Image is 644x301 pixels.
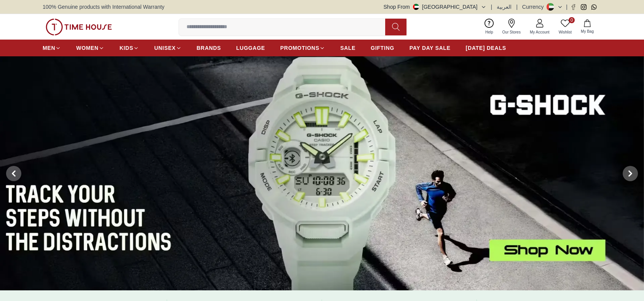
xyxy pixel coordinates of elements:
[499,29,524,35] span: Our Stores
[516,3,518,11] span: |
[236,41,265,55] a: LUGGAGE
[280,41,325,55] a: PROMOTIONS
[578,29,597,34] span: My Bag
[371,41,394,55] a: GIFTING
[413,4,419,10] img: United Arab Emirates
[410,44,451,52] span: PAY DAY SALE
[340,41,355,55] a: SALE
[522,3,547,11] div: Currency
[154,44,175,52] span: UNISEX
[481,17,498,37] a: Help
[554,17,576,37] a: 0Wishlist
[571,4,576,10] a: Facebook
[527,29,553,35] span: My Account
[491,3,493,11] span: |
[466,44,506,52] span: [DATE] DEALS
[46,19,112,35] img: ...
[197,44,221,52] span: BRANDS
[498,17,525,37] a: Our Stores
[43,41,61,55] a: MEN
[120,41,139,55] a: KIDS
[120,44,133,52] span: KIDS
[43,44,55,52] span: MEN
[591,4,597,10] a: Whatsapp
[76,44,99,52] span: WOMEN
[154,41,181,55] a: UNISEX
[371,44,394,52] span: GIFTING
[556,29,575,35] span: Wishlist
[43,3,164,11] span: 100% Genuine products with International Warranty
[236,44,265,52] span: LUGGAGE
[280,44,319,52] span: PROMOTIONS
[576,18,598,36] button: My Bag
[410,41,451,55] a: PAY DAY SALE
[569,17,575,23] span: 0
[384,3,486,11] button: Shop From[GEOGRAPHIC_DATA]
[566,3,567,11] span: |
[197,41,221,55] a: BRANDS
[497,3,512,11] button: العربية
[76,41,104,55] a: WOMEN
[581,4,587,10] a: Instagram
[340,44,355,52] span: SALE
[466,41,506,55] a: [DATE] DEALS
[482,29,496,35] span: Help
